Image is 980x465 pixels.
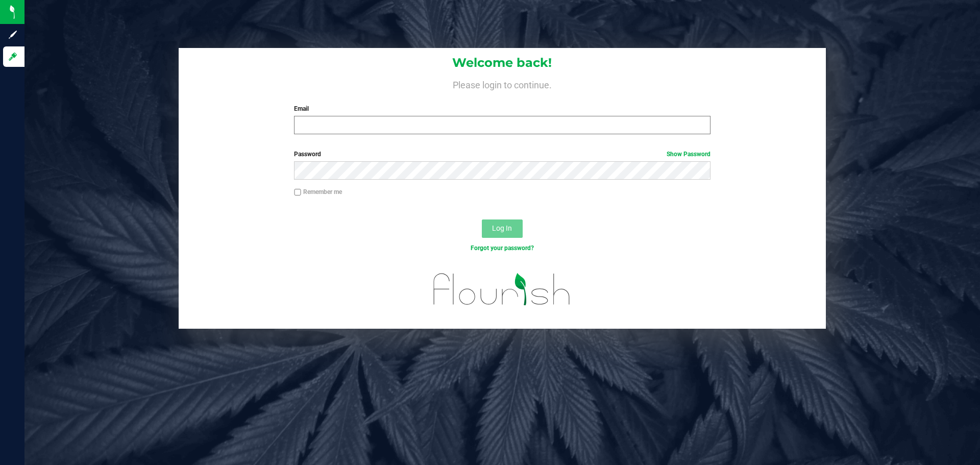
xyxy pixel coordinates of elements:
[482,219,523,238] button: Log In
[492,224,512,232] span: Log In
[294,189,301,196] input: Remember me
[471,244,534,252] a: Forgot your password?
[8,52,18,62] inline-svg: Log in
[294,104,710,113] label: Email
[294,151,321,158] span: Password
[667,151,710,158] a: Show Password
[8,30,18,40] inline-svg: Sign up
[421,263,583,315] img: flourish_logo.svg
[294,187,342,197] label: Remember me
[179,78,826,90] h4: Please login to continue.
[179,56,826,69] h1: Welcome back!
